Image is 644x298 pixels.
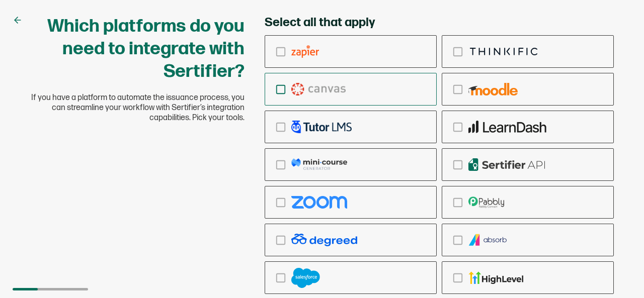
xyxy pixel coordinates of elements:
img: gohighlevel [468,271,523,284]
img: learndash [468,121,546,133]
img: tutor [291,121,352,133]
img: salesforce [291,268,320,288]
img: thinkific [468,45,539,58]
img: moodle [468,83,518,95]
h1: Which platforms do you need to integrate with Sertifier? [30,15,245,83]
span: Select all that apply [265,15,375,30]
img: absorb [468,234,508,246]
img: mcg [291,158,347,171]
img: pabbly [468,196,504,209]
div: checkbox-group [265,35,614,294]
img: degreed [291,234,357,246]
img: zapier [291,45,319,58]
img: canvas [291,83,346,95]
img: zoom [291,196,347,209]
iframe: Chat Widget [594,250,644,298]
img: api [468,158,545,171]
span: If you have a platform to automate the issuance process, you can streamline your workflow with Se... [30,93,245,123]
